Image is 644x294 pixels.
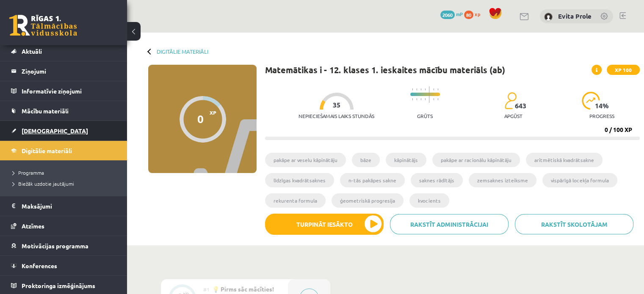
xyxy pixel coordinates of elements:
[464,11,484,17] a: 80 xp
[11,196,116,216] a: Maksājumi
[22,127,88,135] span: [DEMOGRAPHIC_DATA]
[416,88,417,91] img: icon-short-line-57e1e144782c952c97e751825c79c345078a6d821885a25fce030b3d8c18986b.svg
[607,65,640,75] span: XP 100
[22,222,44,230] span: Atzīmes
[22,262,57,269] span: Konferences
[390,214,509,234] a: Rakstīt administrācijai
[411,173,463,187] li: saknes rādītājs
[433,88,434,91] img: icon-short-line-57e1e144782c952c97e751825c79c345078a6d821885a25fce030b3d8c18986b.svg
[11,121,116,140] a: [DEMOGRAPHIC_DATA]
[526,153,603,167] li: aritmētiskā kvadrātsakne
[425,88,426,91] img: icon-short-line-57e1e144782c952c97e751825c79c345078a6d821885a25fce030b3d8c18986b.svg
[440,11,463,17] a: 2060 mP
[11,41,116,61] a: Aktuāli
[542,173,617,187] li: vispārīgā locekļa formula
[265,65,505,75] h1: Matemātikas i - 12. klases 1. ieskaites mācību materiāls (ab)
[469,173,536,187] li: zemsaknes izteiksme
[265,153,346,167] li: pakāpe ar veselu kāpinātāju
[456,11,463,17] span: mP
[11,141,116,160] a: Digitālie materiāli
[11,101,116,121] a: Mācību materiāli
[13,180,74,187] span: Biežāk uzdotie jautājumi
[9,15,77,36] a: Rīgas 1. Tālmācības vidusskola
[515,102,526,110] span: 643
[340,173,405,187] li: n-tās pakāpes sakne
[475,11,480,17] span: xp
[437,88,438,91] img: icon-short-line-57e1e144782c952c97e751825c79c345078a6d821885a25fce030b3d8c18986b.svg
[432,153,520,167] li: pakāpe ar racionālu kāpinātāju
[515,214,633,234] a: Rakstīt skolotājam
[412,88,413,91] img: icon-short-line-57e1e144782c952c97e751825c79c345078a6d821885a25fce030b3d8c18986b.svg
[265,214,384,235] button: Turpināt iesākto
[11,236,116,256] a: Motivācijas programma
[22,196,116,216] legend: Maksājumi
[417,113,433,119] p: Grūts
[409,193,449,208] li: kvocients
[197,113,204,125] div: 0
[22,81,116,101] legend: Informatīvie ziņojumi
[416,98,417,100] img: icon-short-line-57e1e144782c952c97e751825c79c345078a6d821885a25fce030b3d8c18986b.svg
[420,88,421,91] img: icon-short-line-57e1e144782c952c97e751825c79c345078a6d821885a25fce030b3d8c18986b.svg
[429,86,430,103] img: icon-long-line-d9ea69661e0d244f92f715978eff75569469978d946b2353a9bb055b3ed8787d.svg
[504,113,522,119] p: apgūst
[544,13,553,21] img: Evita Prole
[13,180,119,187] a: Biežāk uzdotie jautājumi
[333,101,340,109] span: 35
[464,11,473,19] span: 80
[265,193,326,208] li: rekurenta formula
[582,92,600,110] img: icon-progress-161ccf0a02000e728c5f80fcf4c31c7af3da0e1684b2b1d7c360e028c24a22f1.svg
[589,113,614,119] p: progress
[22,107,69,115] span: Mācību materiāli
[22,61,116,81] legend: Ziņojumi
[22,147,72,154] span: Digitālie materiāli
[203,286,210,293] span: #1
[440,11,455,19] span: 2060
[22,282,95,289] span: Proktoringa izmēģinājums
[210,110,216,115] span: XP
[386,153,426,167] li: kāpinātājs
[332,193,404,208] li: ģeometriskā progresija
[22,242,88,250] span: Motivācijas programma
[265,173,334,187] li: līdzīgas kvadrātsaknes
[13,169,44,176] span: Programma
[11,81,116,101] a: Informatīvie ziņojumi
[420,98,421,100] img: icon-short-line-57e1e144782c952c97e751825c79c345078a6d821885a25fce030b3d8c18986b.svg
[299,113,374,119] p: Nepieciešamais laiks stundās
[412,98,413,100] img: icon-short-line-57e1e144782c952c97e751825c79c345078a6d821885a25fce030b3d8c18986b.svg
[22,47,42,55] span: Aktuāli
[13,169,119,176] a: Programma
[425,98,426,100] img: icon-short-line-57e1e144782c952c97e751825c79c345078a6d821885a25fce030b3d8c18986b.svg
[437,98,438,100] img: icon-short-line-57e1e144782c952c97e751825c79c345078a6d821885a25fce030b3d8c18986b.svg
[433,98,434,100] img: icon-short-line-57e1e144782c952c97e751825c79c345078a6d821885a25fce030b3d8c18986b.svg
[595,102,609,110] span: 14 %
[558,12,591,20] a: Evita Prole
[504,92,517,110] img: students-c634bb4e5e11cddfef0936a35e636f08e4e9abd3cc4e673bd6f9a4125e45ecb1.svg
[11,61,116,81] a: Ziņojumi
[11,256,116,275] a: Konferences
[11,216,116,236] a: Atzīmes
[352,153,380,167] li: bāze
[157,48,208,55] a: Digitālie materiāli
